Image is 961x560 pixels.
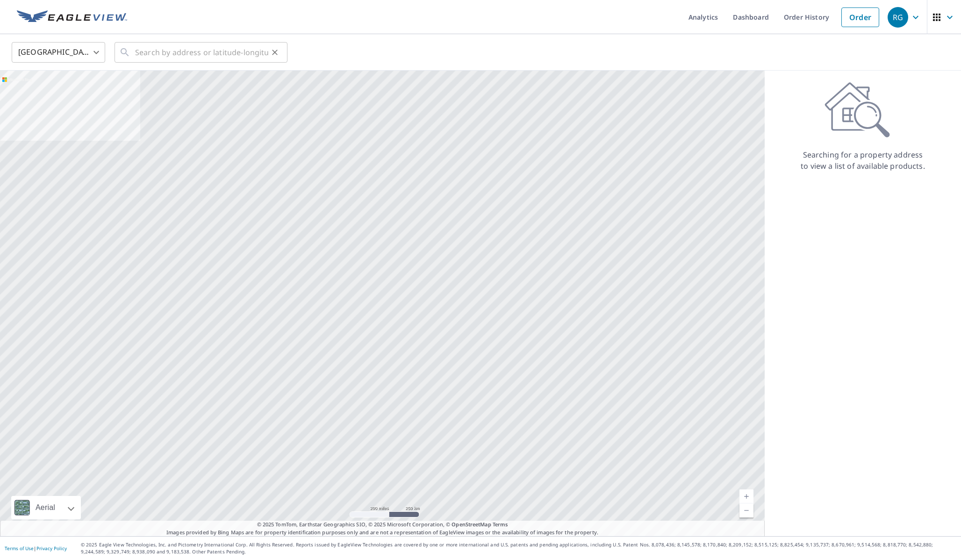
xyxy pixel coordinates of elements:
a: Privacy Policy [36,545,67,552]
a: Order [841,7,879,27]
a: Current Level 5, Zoom Out [739,503,753,517]
div: RG [888,7,908,28]
div: [GEOGRAPHIC_DATA] [12,39,105,65]
a: Terms of Use [5,545,34,552]
div: Aerial [11,496,81,519]
button: Clear [268,46,281,59]
a: Terms [493,521,508,528]
p: Searching for a property address to view a list of available products. [800,149,925,172]
div: Aerial [33,496,58,519]
a: OpenStreetMap [452,521,491,528]
p: © 2025 Eagle View Technologies, Inc. and Pictometry International Corp. All Rights Reserved. Repo... [81,541,956,555]
input: Search by address or latitude-longitude [135,39,268,65]
p: | [5,546,67,551]
a: Current Level 5, Zoom In [739,489,753,503]
img: EV Logo [17,10,127,24]
span: © 2025 TomTom, Earthstar Geographics SIO, © 2025 Microsoft Corporation, © [257,521,508,529]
